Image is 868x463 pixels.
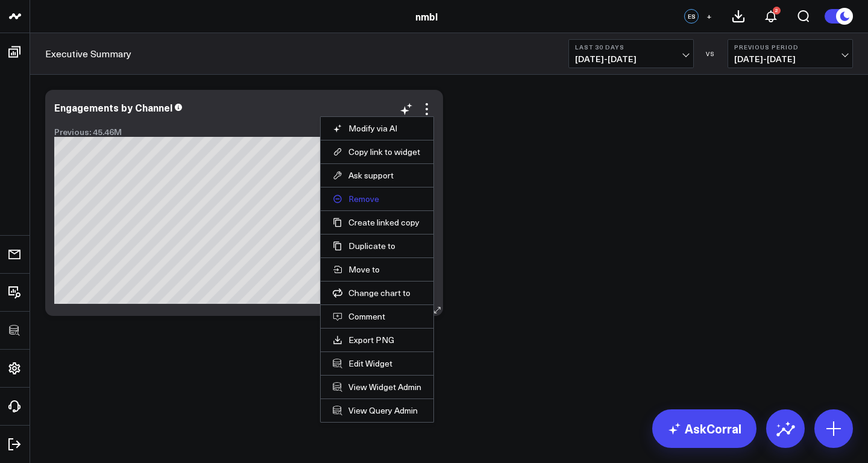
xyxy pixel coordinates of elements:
[415,10,438,23] a: nmbl
[702,9,716,24] button: +
[333,217,421,228] button: Create linked copy
[706,12,712,20] span: +
[333,170,421,181] button: Ask support
[333,146,421,157] button: Copy link to widget
[700,50,722,57] div: VS
[333,194,421,204] button: Remove
[652,409,756,448] a: AskCorral
[575,43,687,51] b: Last 30 Days
[333,335,421,345] a: Export PNG
[728,39,853,68] button: Previous Period[DATE]-[DATE]
[734,54,846,64] span: [DATE] - [DATE]
[333,382,421,392] a: View Widget Admin
[684,9,699,24] div: ES
[333,311,421,322] button: Comment
[333,264,421,275] button: Move to
[333,288,421,298] button: Change chart to
[333,123,421,134] button: Modify via AI
[333,405,421,416] a: View Query Admin
[734,43,846,51] b: Previous Period
[575,54,687,64] span: [DATE] - [DATE]
[333,358,421,369] button: Edit Widget
[568,39,694,68] button: Last 30 Days[DATE]-[DATE]
[54,101,172,114] div: Engagements by Channel
[333,241,421,251] button: Duplicate to
[54,127,434,137] div: Previous: 45.46M
[45,47,131,60] a: Executive Summary
[773,7,781,14] div: 2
